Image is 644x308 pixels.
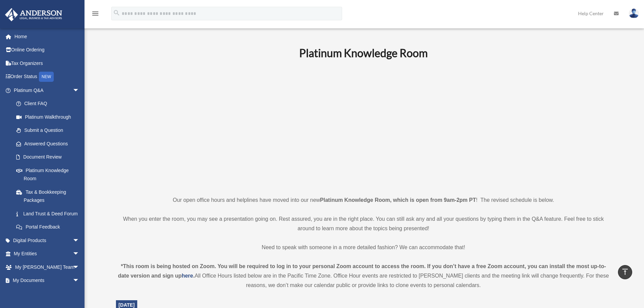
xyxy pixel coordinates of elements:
[116,262,611,290] div: All Office Hours listed below are in the Pacific Time Zone. Office Hour events are restricted to ...
[73,247,86,261] span: arrow_drop_down
[193,273,194,279] strong: .
[5,56,90,70] a: Tax Organizers
[182,273,193,279] a: here
[9,137,90,150] a: Answered Questions
[9,124,90,137] a: Submit a Question
[116,195,611,205] p: Our open office hours and helplines have moved into our new ! The revised schedule is below.
[91,12,99,18] a: menu
[262,69,465,183] iframe: 231110_Toby_KnowledgeRoom
[5,70,90,84] a: Order StatusNEW
[9,150,90,164] a: Document Review
[116,243,611,252] p: Need to speak with someone in a more detailed fashion? We can accommodate that!
[118,263,606,279] strong: *This room is being hosted on Zoom. You will be required to log in to your personal Zoom account ...
[5,274,90,287] a: My Documentsarrow_drop_down
[113,9,120,17] i: search
[91,9,99,18] i: menu
[73,274,86,288] span: arrow_drop_down
[320,197,476,203] strong: Platinum Knowledge Room, which is open from 9am-2pm PT
[116,214,611,233] p: When you enter the room, you may see a presentation going on. Rest assured, you are in the right ...
[119,302,135,308] span: [DATE]
[621,268,629,276] i: vertical_align_top
[9,164,86,185] a: Platinum Knowledge Room
[5,260,90,274] a: My [PERSON_NAME] Teamarrow_drop_down
[9,220,90,234] a: Portal Feedback
[73,260,86,274] span: arrow_drop_down
[73,234,86,247] span: arrow_drop_down
[5,30,90,43] a: Home
[9,110,90,124] a: Platinum Walkthrough
[629,8,639,18] img: User Pic
[3,8,64,21] img: Anderson Advisors Platinum Portal
[5,84,90,97] a: Platinum Q&Aarrow_drop_down
[5,247,90,261] a: My Entitiesarrow_drop_down
[9,97,90,111] a: Client FAQ
[618,265,632,279] a: vertical_align_top
[299,46,428,60] b: Platinum Knowledge Room
[9,185,90,207] a: Tax & Bookkeeping Packages
[5,43,90,57] a: Online Ordering
[73,84,86,97] span: arrow_drop_down
[5,234,90,247] a: Digital Productsarrow_drop_down
[9,207,90,220] a: Land Trust & Deed Forum
[39,72,54,82] div: NEW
